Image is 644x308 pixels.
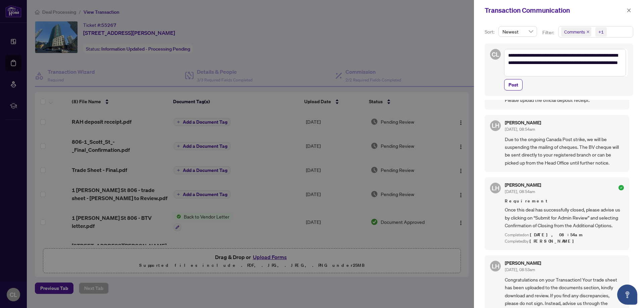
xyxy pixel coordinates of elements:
[492,50,499,59] span: CL
[492,121,499,130] span: LH
[505,261,541,265] h5: [PERSON_NAME]
[505,135,624,167] span: Due to the ongoing Canada Post strike, we will be suspending the mailing of cheques. The BV chequ...
[505,232,624,238] div: Completed on
[502,26,533,37] span: Newest
[505,96,624,104] span: Please upload the official deposit receipt.
[561,27,591,37] span: Comments
[508,79,518,90] span: Post
[485,5,625,15] div: Transaction Communication
[586,30,590,34] span: close
[542,29,555,36] p: Filter:
[564,28,585,35] span: Comments
[505,206,624,229] span: Once this deal has successfully closed, please advise us by clicking on “Submit for Admin Review”...
[530,238,578,244] span: [PERSON_NAME]
[505,183,541,187] h5: [PERSON_NAME]
[505,198,624,204] span: Requirement
[505,127,535,132] span: [DATE], 08:54am
[505,267,535,272] span: [DATE], 08:53am
[504,79,523,90] button: Post
[492,183,499,193] span: LH
[492,261,499,271] span: LH
[505,120,541,125] h5: [PERSON_NAME]
[598,28,604,35] div: +1
[505,189,535,194] span: [DATE], 08:54am
[485,28,496,36] p: Sort:
[617,285,637,305] button: Open asap
[619,185,624,190] span: check-circle
[530,232,584,238] span: [DATE], 08:54am
[505,238,624,245] div: Completed by
[627,8,631,13] span: close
